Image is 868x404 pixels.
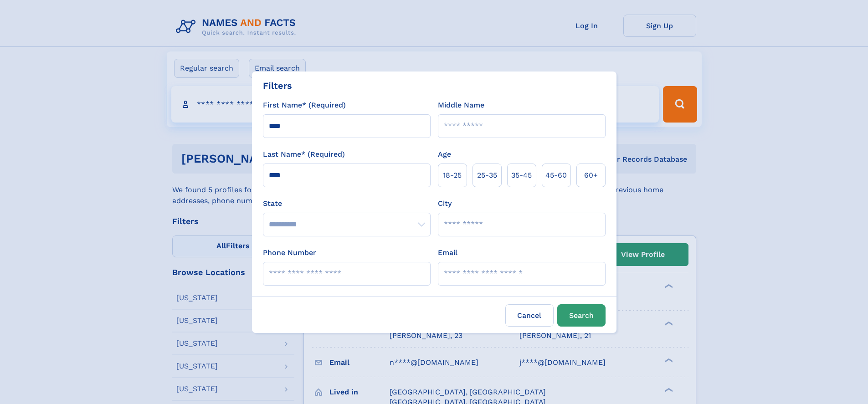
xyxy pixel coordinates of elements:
[263,100,346,111] label: First Name* (Required)
[438,247,457,258] label: Email
[557,304,606,327] button: Search
[263,247,316,258] label: Phone Number
[511,170,532,181] span: 35‑45
[438,100,484,111] label: Middle Name
[263,79,292,92] div: Filters
[477,170,497,181] span: 25‑35
[263,149,345,160] label: Last Name* (Required)
[438,198,452,209] label: City
[545,170,567,181] span: 45‑60
[584,170,598,181] span: 60+
[438,149,451,160] label: Age
[443,170,462,181] span: 18‑25
[505,304,554,327] label: Cancel
[263,198,431,209] label: State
